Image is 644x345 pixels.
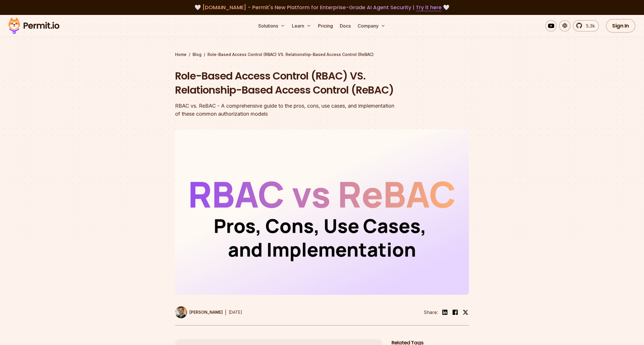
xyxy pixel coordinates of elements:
img: twitter [463,309,468,315]
p: [PERSON_NAME] [189,309,223,315]
button: Solutions [256,20,287,32]
li: Share: [424,309,438,316]
span: 5.3k [583,22,595,29]
a: 5.3k [573,20,599,32]
a: Sign In [606,19,635,33]
div: RBAC vs. ReBAC - A comprehensive guide to the pros, cons, use cases, and implementation of these ... [175,102,395,118]
h1: Role-Based Access Control (RBAC) VS. Relationship-Based Access Control (ReBAC) [175,69,395,97]
img: facebook [452,309,459,316]
div: 🤍 🤍 [14,3,630,11]
img: linkedin [441,309,448,316]
a: Docs [337,20,353,32]
img: Permit logo [6,16,62,36]
span: [DOMAIN_NAME] - Permit's New Platform for Enterprise-Grade AI Agent Security | [202,4,442,11]
div: / / [175,52,469,57]
img: Role-Based Access Control (RBAC) VS. Relationship-Based Access Control (ReBAC) [175,129,469,295]
button: Company [355,20,388,32]
a: Blog [193,52,201,57]
a: Pricing [316,20,335,32]
img: Daniel Bass [175,306,187,318]
a: [PERSON_NAME] [175,306,223,318]
div: | [225,309,226,316]
time: [DATE] [229,310,242,315]
a: Try it here [416,4,442,11]
button: Learn [290,20,313,32]
a: Home [175,52,187,57]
